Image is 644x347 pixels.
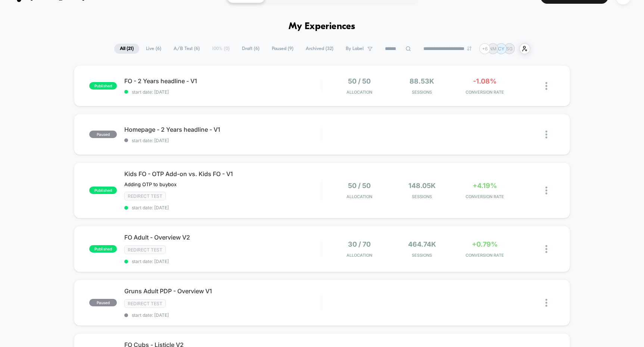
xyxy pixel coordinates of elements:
span: All ( 21 ) [114,44,139,54]
span: Paused ( 9 ) [266,44,299,54]
span: FO - 2 Years headline - V1 [124,77,321,85]
img: close [545,187,547,194]
span: Sessions [392,253,451,258]
span: Redirect Test [124,246,166,254]
span: start date: [DATE] [124,205,321,210]
span: 50 / 50 [348,77,371,85]
img: close [545,299,547,307]
p: SG [506,46,513,51]
span: A/B Test ( 6 ) [168,44,205,54]
span: FO Adult - Overview V2 [124,234,321,241]
p: NM [489,46,497,51]
span: Allocation [346,194,372,199]
span: start date: [DATE] [124,312,321,318]
span: start date: [DATE] [124,259,321,264]
span: paused [89,299,117,306]
span: paused [89,131,117,138]
span: Redirect Test [124,192,166,200]
span: published [89,187,117,194]
span: 50 / 50 [348,182,371,190]
span: published [89,245,117,253]
img: close [545,131,547,138]
span: Draft ( 6 ) [236,44,265,54]
span: Sessions [392,90,451,95]
span: By Label [346,46,364,51]
span: CONVERSION RATE [455,194,514,199]
span: Allocation [346,253,372,258]
span: Redirect Test [124,299,166,308]
span: start date: [DATE] [124,138,321,143]
span: Live ( 6 ) [140,44,167,54]
span: CONVERSION RATE [455,253,514,258]
span: Homepage - 2 Years headline - V1 [124,126,321,133]
img: end [467,46,472,51]
span: 30 / 70 [348,240,371,248]
span: 88.53k [410,77,434,85]
span: 148.05k [408,182,436,190]
div: + 6 [479,43,490,54]
span: Gruns Adult PDP - Overview V1 [124,287,321,295]
span: +4.19% [473,182,497,190]
h1: My Experiences [289,21,355,32]
span: 464.74k [408,240,436,248]
span: Adding OTP to buybox [124,181,177,187]
span: published [89,82,117,90]
span: Allocation [346,90,372,95]
p: CY [498,46,504,51]
span: -1.08% [473,77,497,85]
span: +0.79% [472,240,498,248]
img: close [545,82,547,90]
span: CONVERSION RATE [455,90,514,95]
span: Archived ( 32 ) [300,44,339,54]
span: Kids FO - OTP Add-on vs. Kids FO - V1 [124,170,321,178]
img: close [545,245,547,253]
span: start date: [DATE] [124,89,321,95]
span: Sessions [392,194,451,199]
